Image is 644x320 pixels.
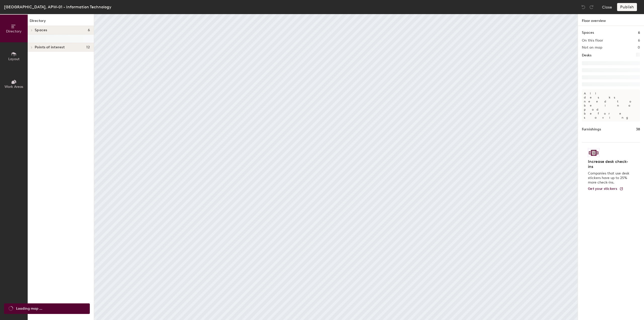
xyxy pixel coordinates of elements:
[8,57,20,61] span: Layout
[589,5,594,10] img: Redo
[35,28,47,32] span: Spaces
[35,45,65,49] span: Points of interest
[581,5,586,10] img: Undo
[582,89,640,122] p: All desks need to be in a pod before saving
[638,46,640,50] h2: 0
[588,187,617,191] span: Get your stickers
[588,159,631,169] h4: Increase desk check-ins
[582,39,603,43] h2: On this floor
[582,46,602,50] h2: Not on map
[94,14,578,320] canvas: Map
[636,127,640,132] h1: 38
[588,187,623,191] a: Get your stickers
[638,39,640,43] h2: 6
[4,4,111,10] div: [GEOGRAPHIC_DATA], APW-01 - Information Technology
[86,45,90,49] span: 12
[582,53,591,58] h1: Desks
[588,149,599,157] img: Sticker logo
[16,306,42,311] span: Loading map ...
[582,30,594,35] h1: Spaces
[578,14,644,26] h1: Floor overview
[28,18,94,26] h1: Directory
[88,28,90,32] span: 6
[6,29,22,33] span: Directory
[638,30,640,35] h1: 6
[5,85,23,89] span: Work Areas
[588,171,631,185] p: Companies that use desk stickers have up to 25% more check-ins.
[602,3,612,11] button: Close
[582,127,601,132] h1: Furnishings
